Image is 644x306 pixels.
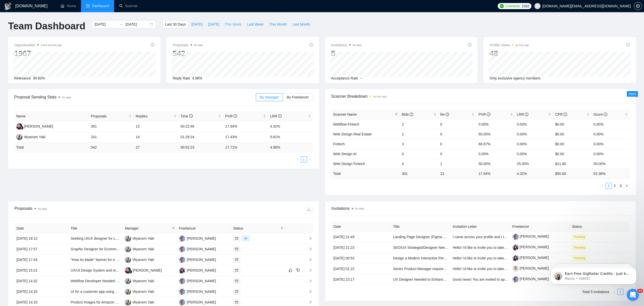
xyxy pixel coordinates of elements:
span: Reply Rate [173,76,190,80]
div: [PERSON_NAME] [133,268,162,273]
td: 5.81% [268,132,313,142]
span: info-circle [487,113,490,116]
span: left [296,158,299,161]
time: an hour ago [515,44,529,47]
li: Next Page [307,156,313,162]
td: 13 [134,121,178,132]
a: [PERSON_NAME] [512,256,549,260]
input: Start date [94,22,117,27]
span: filter [171,225,176,232]
span: [DATE] [191,22,202,27]
div: Proposals [14,205,163,213]
span: mail [235,301,238,304]
div: Wyanom Yaki [133,278,154,284]
span: Scanner Breakdown [331,93,630,99]
li: Previous Page [295,156,301,162]
td: Total [331,169,400,178]
h1: Team Dashboard [8,20,85,32]
a: WYWyanom Yaki [125,247,154,251]
span: info-circle [564,113,567,116]
span: 2332 [522,3,529,9]
span: info-circle [309,43,313,47]
td: SEO/UX Strategist/Designer Needed for Multiple Services Company [391,242,451,253]
a: IZ[PERSON_NAME] [179,247,216,251]
td: 27 [134,142,178,152]
th: Freelancer [510,222,570,232]
a: Webflow Fintech [333,122,359,126]
td: 14 [134,132,178,142]
div: Wyanom Yaki [133,299,154,305]
div: [PERSON_NAME] [187,246,216,252]
button: [DATE] [189,20,205,28]
div: Wyanom Yaki [133,257,154,262]
a: WYWyanom Yaki [125,279,154,283]
span: Acceptance Rate [331,76,358,80]
td: 1 [438,159,477,169]
td: 4.98 % [268,142,313,152]
td: 241 [89,132,134,142]
img: c1HiYZJLYaSzooXHOeWCz3hTd5Ht9aZYjlyY1rp-klCMEt8U_S66z40Q882I276L5Y [512,234,519,240]
a: [PERSON_NAME] [512,266,549,270]
span: No data [62,96,71,99]
iframe: Intercom live chat [627,289,639,301]
button: right [624,183,630,189]
span: mail [235,290,238,293]
th: Date [14,223,69,233]
img: gigradar-bm.png [20,126,24,130]
span: Bids [402,112,413,116]
th: Proposals [89,111,134,121]
span: Pending [572,255,587,261]
button: Last Week [244,20,266,28]
a: IZ[PERSON_NAME] [179,257,216,261]
td: "How Its Made" banner for e commerce website [69,255,123,265]
img: IZ [179,257,185,263]
a: Pending [572,235,589,239]
a: Senior Product Manager required to help with start up SaaS [393,267,487,271]
td: 0.00% [515,119,553,129]
li: 3 [618,183,624,189]
td: 25.00% [515,159,553,169]
a: RH[PERSON_NAME] [125,268,162,272]
img: R [179,267,185,274]
td: 17.94% [223,121,268,132]
span: Last 30 Days [165,22,186,27]
a: WYWyanom Yaki [16,135,46,139]
a: UI for a customer app using web based form [71,290,140,294]
a: Graphic Designer for Ecommerce Website [71,247,137,251]
img: logo [4,2,12,10]
td: 2 [400,129,438,139]
span: Invitations [331,205,630,212]
span: swap-right [119,22,123,26]
li: Previous Page [599,183,606,189]
img: WY [125,299,131,305]
th: Manager [123,223,177,233]
a: Webflow Developer Needed: Figma to Live Website (12 Pages) [71,279,170,283]
td: $0.00 [553,139,592,149]
span: right [305,258,312,261]
td: 4.32% [268,121,313,132]
td: [DATE] 17:57 [14,244,69,255]
td: [DATE] 21:49 [331,232,391,242]
td: 0.00% [592,129,630,139]
span: right [625,184,628,187]
td: 301 [89,121,134,132]
span: info-circle [626,43,630,47]
span: 11 [637,289,643,293]
a: Pending [572,245,589,249]
span: info-circle [446,113,449,116]
a: 3 [618,183,624,189]
img: IZ [179,235,185,242]
span: Scanner Name [333,112,357,116]
span: right [308,158,311,161]
span: mail [235,258,238,261]
th: Title [69,223,123,233]
span: No data [194,44,203,47]
span: download [305,207,313,211]
span: 4.98% [192,76,202,80]
span: filter [280,227,283,230]
button: like [287,267,294,273]
span: mail [235,248,238,251]
p: Earn Free GigRadar Credits - Just by Sharing Your Story! 💬 Want more credits for sending proposal... [22,14,87,19]
span: Replies [136,113,173,119]
button: [DATE] [205,20,222,28]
